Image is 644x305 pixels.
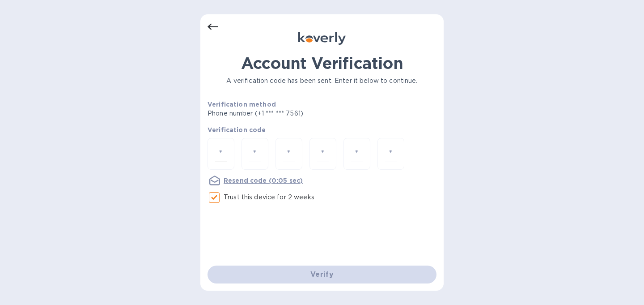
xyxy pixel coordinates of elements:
h1: Account Verification [208,54,436,73]
b: Verification method [208,101,276,108]
p: Trust this device for 2 weeks [224,193,314,202]
p: A verification code has been sent. Enter it below to continue. [208,76,436,86]
p: Verification code [208,125,436,134]
p: Phone number (+1 *** *** 7561) [208,109,372,118]
u: Resend code (0:05 sec) [224,177,303,184]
